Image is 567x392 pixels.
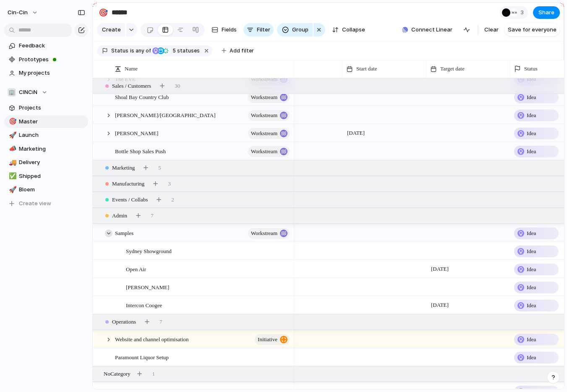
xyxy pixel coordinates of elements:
button: 📣 [8,145,16,153]
span: Intercon Coogee [126,300,162,310]
span: statuses [170,47,200,55]
span: Add filter [230,47,254,55]
button: Filter [243,23,274,37]
span: [PERSON_NAME] [126,282,169,292]
button: 🎯 [8,118,16,126]
div: 📣 [9,144,15,154]
span: [DATE] [345,128,367,138]
button: cin-cin [4,6,42,19]
button: workstream [248,92,290,103]
a: 🚚Delivery [4,156,88,169]
button: initiative [255,334,290,345]
span: 30 [175,82,180,90]
div: 🎯 [99,7,108,18]
a: ✅Shipped [4,170,88,183]
span: Idea [527,265,536,274]
span: Clear [484,26,499,34]
div: 🎯 [9,117,15,126]
a: My projects [4,67,88,79]
div: 🚀Bloem [4,183,88,196]
button: 🚀 [8,186,16,194]
div: ✅ [9,171,15,181]
span: Website and channel optimisation [115,334,189,344]
button: 🚚 [8,158,16,167]
span: workstream [251,128,277,139]
span: Marketing [19,145,85,153]
div: 🏢 [8,88,16,97]
span: Marketing [112,164,135,172]
span: Shoal Bay Country Club [115,92,169,102]
span: is [130,47,134,55]
span: Admin [112,212,127,220]
button: Clear [481,23,502,37]
div: 🚀 [9,131,15,140]
button: 5 statuses [152,46,201,55]
span: Target date [440,65,465,73]
button: Connect Linear [399,24,456,36]
button: 🏢CINCiN [4,86,88,99]
span: [PERSON_NAME] [115,128,158,138]
a: 🎯Master [4,115,88,128]
button: workstream [248,146,290,157]
a: 🚀Launch [4,129,88,141]
span: workstream [251,227,277,239]
span: 5 [170,47,177,54]
span: [DATE] [429,300,451,310]
span: Fields [222,26,237,34]
span: Connect Linear [411,26,452,34]
span: Save for everyone [508,26,557,34]
span: Idea [527,147,536,156]
span: [DATE] [429,264,451,274]
span: Idea [527,247,536,256]
button: workstream [248,110,290,121]
span: 2 [171,196,174,204]
span: Bottle Shop Sales Push [115,146,166,156]
span: Idea [527,229,536,238]
button: Collapse [329,23,368,37]
span: 3 [168,180,171,188]
span: Idea [527,129,536,138]
span: initiative [258,334,277,345]
button: 🎯 [97,6,110,19]
span: Share [538,8,554,17]
button: Create view [4,197,88,210]
span: No Category [104,370,131,378]
span: Idea [527,283,536,292]
span: cin-cin [8,8,28,17]
span: Idea [527,353,536,362]
a: 📣Marketing [4,143,88,155]
span: Idea [527,301,536,310]
span: Name [125,65,138,73]
span: 5 [158,164,161,172]
span: Delivery [19,158,85,167]
span: Status [524,65,538,73]
button: workstream [248,128,290,139]
span: Events / Collabs [112,196,148,204]
span: Start date [356,65,377,73]
span: any of [134,47,151,55]
span: Paramount Liquor Setup [115,352,169,362]
a: Feedback [4,39,88,52]
button: Fields [208,23,240,37]
span: Idea [527,335,536,344]
span: Filter [257,26,270,34]
span: 7 [151,212,154,220]
span: Shipped [19,172,85,180]
span: 1 [152,370,155,378]
button: isany of [128,46,152,55]
button: Add filter [217,45,259,57]
button: Create [97,23,125,37]
span: Create view [19,199,51,208]
span: Projects [19,104,85,112]
span: [PERSON_NAME]/[GEOGRAPHIC_DATA] [115,110,215,120]
span: Master [19,118,85,126]
span: CINCiN [19,88,37,97]
span: Collapse [342,26,365,34]
span: workstream [251,91,277,103]
button: Group [277,23,313,37]
button: workstream [248,228,290,239]
span: Group [292,26,308,34]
